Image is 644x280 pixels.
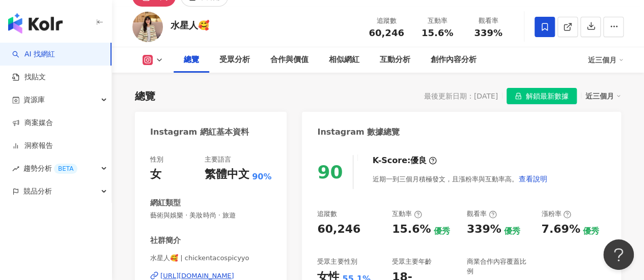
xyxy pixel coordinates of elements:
div: Instagram 網紅基本資料 [150,127,249,138]
span: 競品分析 [23,180,52,203]
span: 解鎖最新數據 [526,88,569,105]
div: 觀看率 [467,209,497,219]
span: 資源庫 [23,88,45,111]
div: 追蹤數 [317,209,337,219]
a: searchAI 找網紅 [12,49,55,59]
span: 90% [252,171,271,182]
span: 15.6% [422,28,453,38]
div: 追蹤數 [367,16,406,26]
div: 繁體中文 [205,167,249,182]
div: 優秀 [583,226,599,237]
img: KOL Avatar [132,12,163,42]
div: 優秀 [504,226,520,237]
div: 受眾分析 [219,54,250,66]
a: 洞察報告 [12,141,53,151]
div: 339% [467,222,501,237]
span: 339% [474,28,502,38]
div: 互動率 [392,209,422,219]
div: 總覽 [184,54,199,66]
div: 水星人🥰 [171,19,209,32]
div: 女 [150,167,161,182]
span: 藝術與娛樂 · 美妝時尚 · 旅遊 [150,211,271,220]
div: 總覽 [135,89,155,103]
span: lock [515,92,522,100]
div: 60,246 [317,222,360,237]
div: 網紅類型 [150,198,181,208]
div: 最後更新日期：[DATE] [424,92,498,100]
div: 性別 [150,155,163,164]
span: 查看說明 [518,175,547,183]
div: 15.6% [392,222,431,237]
div: 90 [317,162,343,182]
div: 受眾主要性別 [317,257,357,266]
div: BETA [54,164,77,174]
div: 相似網紅 [329,54,359,66]
div: 社群簡介 [150,235,181,246]
div: 互動分析 [380,54,410,66]
div: 受眾主要年齡 [392,257,432,266]
div: 漲粉率 [541,209,571,219]
span: 趨勢分析 [23,157,77,180]
a: 找貼文 [12,72,46,82]
div: 近三個月 [585,89,621,103]
div: 創作內容分析 [431,54,477,66]
span: rise [12,165,19,172]
div: 商業合作內容覆蓋比例 [467,257,531,275]
button: 查看說明 [518,169,547,189]
div: 優秀 [433,226,450,237]
div: K-Score : [372,155,437,166]
button: 解鎖最新數據 [507,88,577,104]
iframe: Help Scout Beacon - Open [603,239,634,270]
div: 主要語言 [205,155,231,164]
div: 互動率 [418,16,457,26]
div: 近期一到三個月積極發文，且漲粉率與互動率高。 [372,169,547,189]
div: Instagram 數據總覽 [317,127,400,138]
div: 近三個月 [588,52,624,68]
span: 水星人🥰 | chickentacospicyyo [150,254,271,263]
div: 7.69% [541,222,580,237]
div: 優良 [410,155,427,166]
div: 觀看率 [469,16,508,26]
a: 商案媒合 [12,118,53,128]
span: 60,246 [369,27,404,38]
img: logo [8,13,63,34]
div: 合作與價值 [270,54,309,66]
